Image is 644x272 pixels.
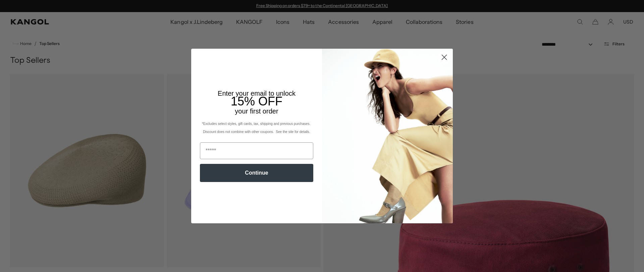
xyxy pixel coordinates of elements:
[200,164,313,182] button: Continue
[438,51,450,63] button: Close dialog
[231,94,282,108] span: 15% OFF
[202,122,311,134] span: *Excludes select styles, gift cards, tax, shipping and previous purchases. Discount does not comb...
[218,90,296,97] span: Enter your email to unlock
[235,107,278,115] span: your first order
[200,142,313,159] input: Email
[322,49,453,223] img: 93be19ad-e773-4382-80b9-c9d740c9197f.jpeg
